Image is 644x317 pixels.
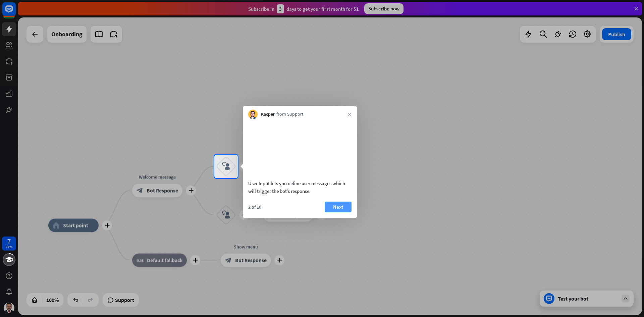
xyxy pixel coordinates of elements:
[347,112,352,116] i: close
[276,111,304,118] span: from Support
[248,204,261,210] div: 2 of 10
[261,111,275,118] span: Kacper
[222,162,230,170] i: block_user_input
[5,3,25,23] button: Open LiveChat chat widget
[325,202,352,212] button: Next
[248,179,352,195] div: User Input lets you define user messages which will trigger the bot’s response.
